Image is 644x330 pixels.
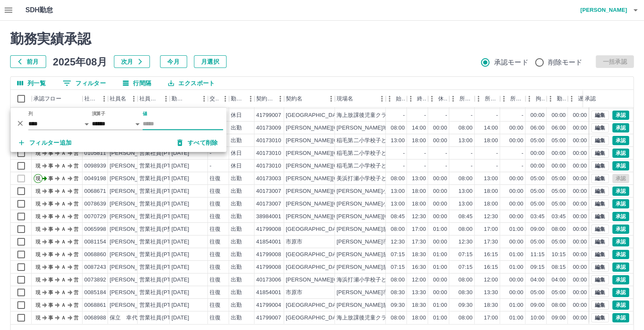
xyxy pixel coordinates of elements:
[61,176,66,181] text: Ａ
[139,225,180,233] div: 営業社員(P契約)
[84,175,106,183] div: 0049198
[337,213,475,221] div: [PERSON_NAME][GEOGRAPHIC_DATA]ヤングプラザ
[591,212,609,221] button: 編集
[531,213,544,221] div: 03:45
[612,111,629,120] button: 承認
[459,213,473,221] div: 08:45
[337,187,433,195] div: [PERSON_NAME]小学校子どもルーム
[61,163,66,169] text: Ａ
[98,92,111,105] button: メニュー
[61,188,66,194] text: Ａ
[284,90,335,108] div: 契約名
[573,111,587,119] div: 00:00
[459,137,473,145] div: 13:00
[74,214,79,219] text: 営
[74,226,79,232] text: 営
[337,111,392,119] div: 海上放課後児童クラブ
[573,149,587,157] div: 00:00
[484,200,498,208] div: 18:00
[459,175,473,183] div: 08:00
[36,163,41,169] text: 現
[573,187,587,195] div: 00:00
[552,137,566,145] div: 05:00
[612,149,629,158] button: 承認
[412,200,426,208] div: 18:00
[459,124,473,132] div: 08:00
[386,90,407,108] div: 始業
[391,225,405,233] div: 08:00
[254,90,284,108] div: 契約コード
[531,187,544,195] div: 05:00
[110,162,156,170] div: [PERSON_NAME]
[612,262,629,272] button: 承認
[433,187,447,195] div: 00:00
[208,90,229,108] div: 交通費
[573,162,587,170] div: 00:00
[510,90,524,108] div: 所定休憩
[573,213,587,221] div: 00:00
[391,137,405,145] div: 13:00
[445,111,447,119] div: -
[591,111,609,120] button: 編集
[536,90,545,108] div: 拘束
[110,225,156,233] div: [PERSON_NAME]
[127,92,140,105] button: メニュー
[110,175,156,183] div: [PERSON_NAME]
[143,111,147,117] label: 値
[210,162,211,170] div: -
[573,175,587,183] div: 00:00
[210,90,219,108] div: 交通費
[412,213,426,221] div: 12:30
[591,199,609,208] button: 編集
[36,176,41,181] text: 現
[139,149,184,157] div: 営業社員(PT契約)
[210,187,221,195] div: 往復
[522,162,523,170] div: -
[449,90,475,108] div: 所定開始
[552,149,566,157] div: 00:00
[433,200,447,208] div: 00:00
[484,187,498,195] div: 18:00
[74,176,79,181] text: 営
[231,200,242,208] div: 出勤
[612,288,629,297] button: 承認
[433,213,447,221] div: 00:00
[552,213,566,221] div: 03:45
[219,92,232,105] button: メニュー
[552,111,566,119] div: 00:00
[210,200,221,208] div: 往復
[531,137,544,145] div: 05:00
[337,124,427,132] div: [PERSON_NAME]地区子どもルーム
[48,201,53,207] text: 事
[471,111,473,119] div: -
[548,57,583,68] span: 削除モード
[108,90,138,108] div: 社員名
[459,90,473,108] div: 所定開始
[210,175,221,183] div: 往復
[210,213,221,221] div: 往復
[376,92,388,105] button: メニュー
[547,90,568,108] div: 勤務
[74,150,79,156] text: 営
[573,137,587,145] div: 00:00
[210,238,221,246] div: 往復
[484,213,498,221] div: 12:30
[403,162,405,170] div: -
[110,90,126,108] div: 社員名
[612,199,629,208] button: 承認
[36,226,41,232] text: 現
[12,135,79,150] button: フィルター追加
[337,90,353,108] div: 現場名
[424,111,426,119] div: -
[139,238,184,246] div: 営業社員(PT契約)
[412,187,426,195] div: 18:00
[229,90,254,108] div: 勤務区分
[552,187,566,195] div: 05:00
[557,90,566,108] div: 勤務
[48,150,53,156] text: 事
[56,77,113,89] button: フィルター表示
[612,123,629,133] button: 承認
[256,225,281,233] div: 41799008
[591,288,609,297] button: 編集
[475,90,500,108] div: 所定終業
